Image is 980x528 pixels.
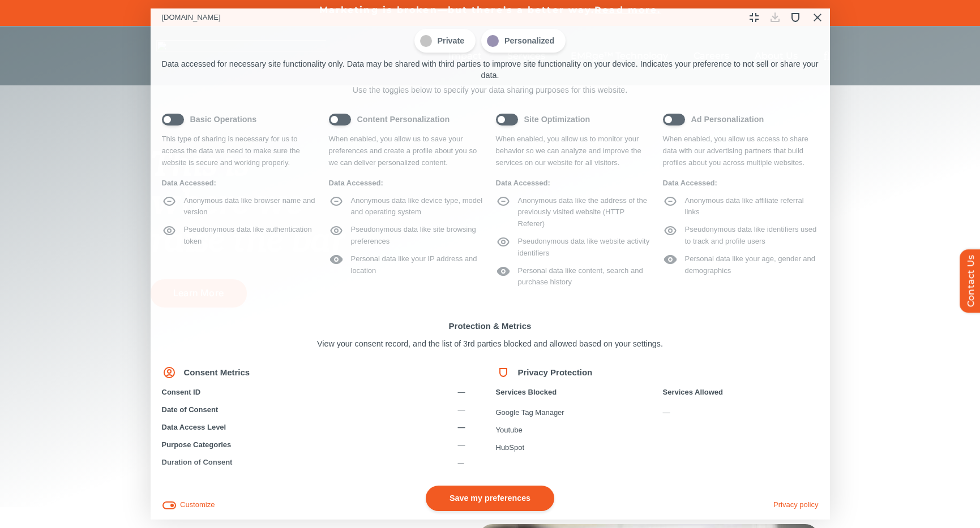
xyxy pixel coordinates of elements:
[162,388,201,396] span: Consent ID
[496,407,564,419] span: Google Tag Manager
[496,425,523,436] span: Youtube
[184,367,250,377] span: Consent Metrics
[162,178,318,189] div: Data Accessed:
[458,440,465,449] span: —
[162,458,233,466] span: Duration of Consent
[329,133,485,168] div: When enabled, you allow us to save your preferences and create a profile about you so we can deli...
[162,133,318,168] div: This type of sharing is necessary for us to access the data we need to make sure the website is s...
[458,388,465,396] span: —
[458,422,485,434] span: —
[329,178,485,189] div: Data Accessed:
[496,133,652,168] div: When enabled, you allow us to monitor your behavior so we can analyze and improve the services on...
[319,5,595,15] a: Marketing is broken—but there’s a better way.
[481,29,566,53] label: Personalized
[787,8,804,26] button: Protection Status: On
[449,321,532,331] span: Protection & Metrics
[685,195,819,219] span: Anonymous data like affiliate referral links
[184,224,318,248] span: Pseudonymous data like authentication token
[518,367,593,377] span: Privacy Protection
[594,5,661,15] a: Read more.
[518,265,652,289] span: Personal data like content, search and purchase history
[414,29,476,53] label: Private
[496,442,525,454] span: HubSpot
[162,10,221,25] div: [DOMAIN_NAME]
[162,58,819,82] p: Data accessed for necessary site functionality only. Data may be shared with third parties to imp...
[663,133,819,168] div: When enabled, you allow us access to share data with our advertising partners that build profiles...
[685,224,819,248] span: Pseudonymous data like identifiers used to track and profile users
[663,178,819,189] div: Data Accessed:
[496,178,652,189] div: Data Accessed:
[745,8,763,26] button: Expand Toggle
[518,195,652,230] span: Anonymous data like the address of the previously visited website (HTTP Referer)
[458,405,465,414] span: —
[808,8,825,26] button: Close Cookie Compliance
[518,236,652,259] span: Pseudonymous data like website activity identifiers
[184,195,318,219] span: Anonymous data like browser name and version
[162,499,215,511] button: Customize
[773,499,818,511] button: Privacy policy
[426,486,554,511] button: Save my preferences
[496,388,557,396] span: Services Blocked
[162,423,226,431] span: Data Access Level
[351,253,485,277] span: Personal data like your IP address and location
[663,407,670,419] span: —
[766,8,784,26] button: Download Consent
[458,457,464,469] span: —
[162,84,819,96] div: Use the toggles below to specify your data sharing purposes for this website.
[351,224,485,248] span: Pseudonymous data like site browsing preferences
[663,388,723,396] span: Services Allowed
[685,253,819,277] span: Personal data like your age, gender and demographics
[162,338,819,350] div: View your consent record, and the list of 3rd parties blocked and allowed based on your settings.
[162,440,232,449] span: Purpose Categories
[162,405,219,414] span: Date of Consent
[351,195,485,219] span: Anonymous data like device type, model and operating system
